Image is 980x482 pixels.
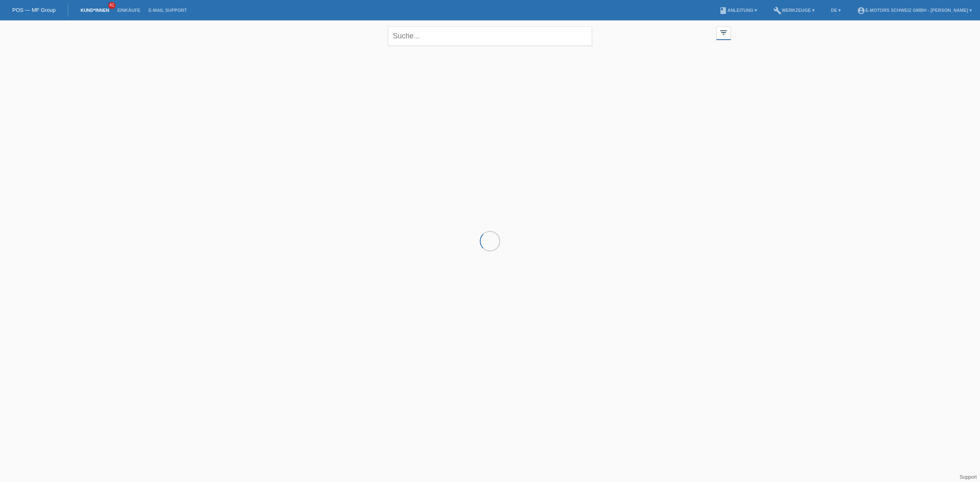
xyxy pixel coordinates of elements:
[769,8,819,13] a: buildWerkzeuge ▾
[113,8,144,13] a: Einkäufe
[773,7,782,15] i: build
[719,28,728,37] i: filter_list
[108,2,116,9] span: 41
[853,8,976,13] a: account_circleE-Motors Schweiz GmbH - [PERSON_NAME] ▾
[827,8,845,13] a: DE ▾
[12,7,56,13] a: POS — MF Group
[857,7,865,15] i: account_circle
[719,7,727,15] i: book
[388,27,592,46] input: Suche...
[76,8,113,13] a: Kund*innen
[145,8,191,13] a: E-Mail Support
[715,8,761,13] a: bookAnleitung ▾
[960,474,977,480] a: Support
